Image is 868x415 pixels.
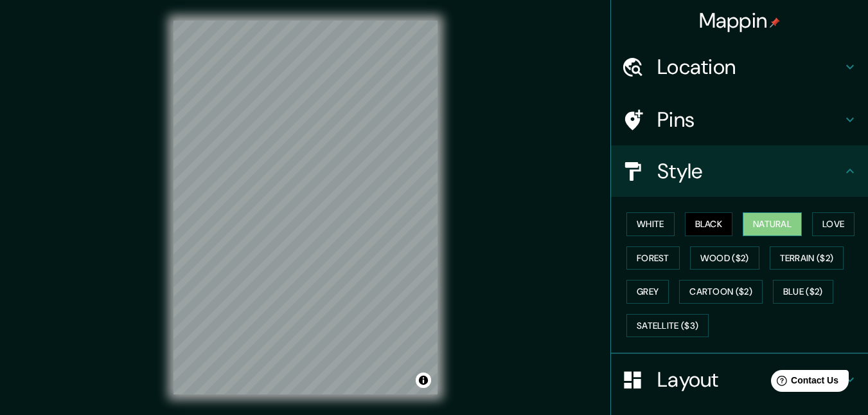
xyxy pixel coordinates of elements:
div: Location [611,41,868,93]
button: Grey [626,280,669,304]
div: Pins [611,94,868,145]
canvas: Map [173,21,438,394]
button: White [626,212,675,236]
div: Style [611,145,868,197]
img: pin-icon.png [770,17,780,28]
button: Blue ($2) [773,280,833,304]
button: Love [812,212,855,236]
h4: Layout [657,367,842,392]
button: Cartoon ($2) [679,280,763,304]
h4: Mappin [699,8,781,33]
div: Layout [611,354,868,405]
button: Black [685,212,733,236]
button: Natural [743,212,802,236]
button: Forest [626,246,680,270]
h4: Style [657,158,842,184]
h4: Pins [657,107,842,133]
button: Terrain ($2) [770,246,844,270]
iframe: Help widget launcher [754,365,854,401]
button: Satellite ($3) [626,314,709,338]
h4: Location [657,54,842,80]
button: Wood ($2) [690,246,759,270]
button: Toggle attribution [416,373,431,388]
